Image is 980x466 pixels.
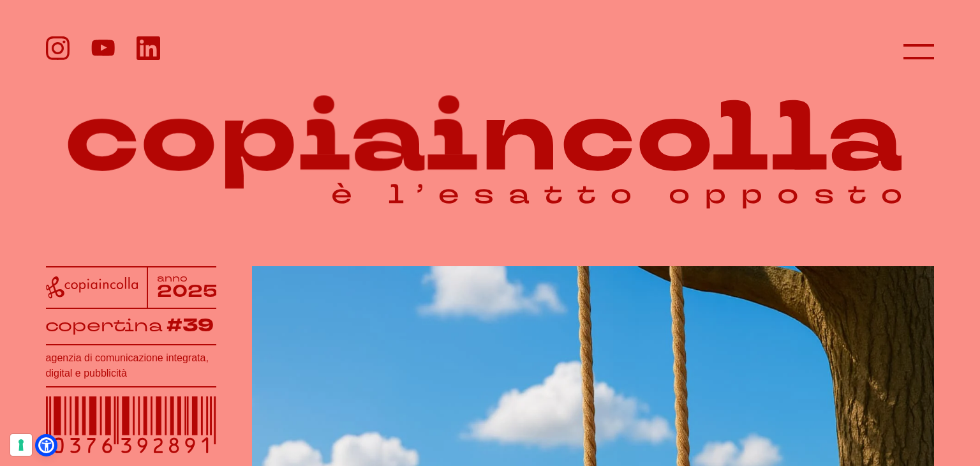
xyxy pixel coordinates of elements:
[45,313,163,336] tspan: copertina
[38,437,54,453] a: Open Accessibility Menu
[157,280,218,304] tspan: 2025
[157,273,188,285] tspan: anno
[10,434,32,456] button: Le tue preferenze relative al consenso per le tecnologie di tracciamento
[46,350,216,381] h1: agenzia di comunicazione integrata, digital e pubblicità
[167,313,215,338] tspan: #39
